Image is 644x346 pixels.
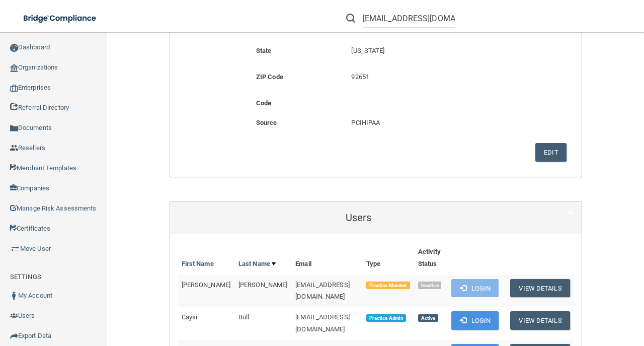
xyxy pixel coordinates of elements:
[10,85,18,92] img: enterprise.0d942306.png
[351,45,527,57] p: [US_STATE]
[535,143,566,162] button: Edit
[295,313,350,333] span: [EMAIL_ADDRESS][DOMAIN_NAME]
[182,281,230,289] span: [PERSON_NAME]
[256,47,272,54] b: State
[256,73,283,81] b: ZIP Code
[346,14,355,23] img: ic-search.3b580494.png
[182,313,198,321] span: Caysi
[10,332,18,340] img: icon-export.b9366987.png
[238,258,276,270] a: Last Name
[291,242,362,274] th: Email
[451,311,499,330] button: Login
[362,242,414,274] th: Type
[182,258,214,270] a: First Name
[363,9,455,28] input: Search
[256,99,271,107] b: Code
[510,279,570,298] button: View Details
[10,312,18,320] img: icon-users.e205127d.png
[10,124,18,132] img: icon-documents.8dae5593.png
[10,44,18,52] img: ic_dashboard_dark.d01f4a41.png
[238,313,249,321] span: Bull
[178,206,574,229] a: Users
[10,271,41,283] label: SETTINGS
[351,117,527,129] p: PCIHIPAA
[510,311,570,330] button: View Details
[10,292,18,300] img: ic_user_dark.df1a06c3.png
[418,314,438,322] span: Active
[451,279,499,298] button: Login
[366,314,406,322] span: Practice Admin
[238,281,287,289] span: [PERSON_NAME]
[351,71,527,83] p: 92651
[256,119,277,126] b: Source
[10,144,18,152] img: ic_reseller.de258add.png
[178,212,540,223] h5: Users
[366,282,410,290] span: Practice Member
[414,242,447,274] th: Activity Status
[15,8,106,29] img: bridge_compliance_login_screen.278c3ca4.svg
[10,244,20,254] img: briefcase.64adab9b.png
[10,64,18,72] img: organization-icon.f8decf85.png
[418,282,442,290] span: Inactive
[295,281,350,301] span: [EMAIL_ADDRESS][DOMAIN_NAME]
